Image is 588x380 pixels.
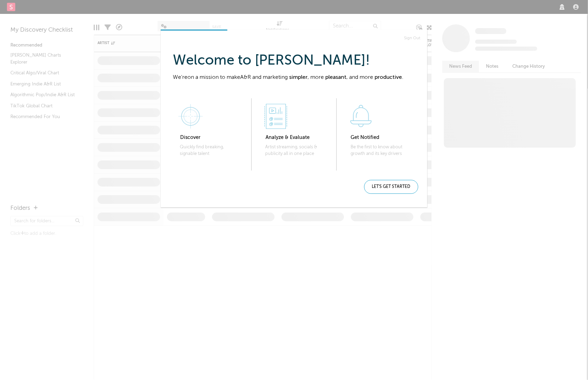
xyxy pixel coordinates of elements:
span: simpler [289,75,308,80]
p: We're on a mission to make A&R and marketing , more , and more . [173,73,422,82]
p: Analyze & Evaluate [263,132,330,144]
h3: Welcome to [PERSON_NAME] ! [173,54,422,68]
p: Be the first to know about growth and its key drivers [349,144,415,157]
span: productive [375,75,402,80]
p: Discover [178,132,245,144]
span: pleasant [325,75,346,80]
a: Sign Out [404,34,420,42]
p: Get Notified [349,132,415,144]
p: Quickly find breaking, signable talent [178,144,245,157]
div: Let's get started [364,180,418,194]
p: Artist streaming, socials & publicity all in one place [263,144,330,157]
